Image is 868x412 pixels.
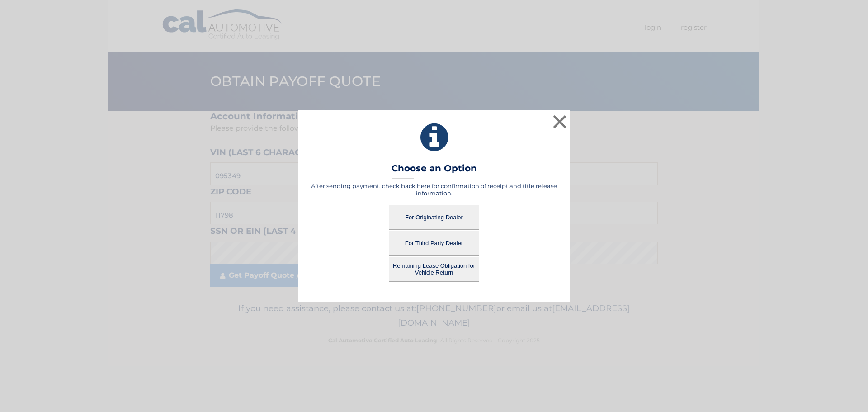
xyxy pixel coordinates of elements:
button: × [551,113,569,131]
button: For Third Party Dealer [389,231,479,256]
button: For Originating Dealer [389,205,479,230]
button: Remaining Lease Obligation for Vehicle Return [389,257,479,282]
h5: After sending payment, check back here for confirmation of receipt and title release information. [310,182,558,197]
h3: Choose an Option [392,163,477,179]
